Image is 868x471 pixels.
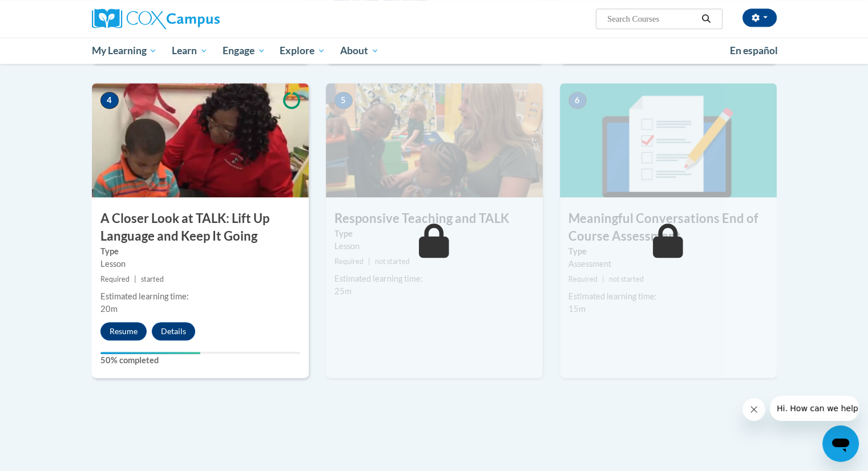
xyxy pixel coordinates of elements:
[100,290,300,303] div: Estimated learning time:
[223,44,265,58] span: Engage
[134,275,136,283] span: |
[100,304,118,314] span: 20m
[375,257,410,266] span: not started
[100,354,300,367] label: 50% completed
[568,290,768,303] div: Estimated learning time:
[100,352,200,354] div: Your progress
[141,275,164,283] span: started
[100,258,300,270] div: Lesson
[92,9,220,29] img: Cox Campus
[172,44,208,58] span: Learn
[92,9,309,29] a: Cox Campus
[100,275,130,283] span: Required
[730,44,778,56] span: En español
[334,92,353,109] span: 5
[326,83,543,197] img: Course Image
[697,12,714,26] button: Search
[568,92,587,109] span: 6
[326,210,543,228] h3: Responsive Teaching and TALK
[568,304,586,314] span: 15m
[334,273,534,285] div: Estimated learning time:
[92,210,309,245] h3: A Closer Look at TALK: Lift Up Language and Keep It Going
[272,38,333,64] a: Explore
[568,245,768,258] label: Type
[84,38,165,64] a: My Learning
[75,38,794,64] div: Main menu
[100,322,147,340] button: Resume
[722,39,785,63] a: En español
[215,38,273,64] a: Engage
[334,286,352,296] span: 25m
[334,228,534,240] label: Type
[560,210,777,245] h3: Meaningful Conversations End of Course Assessment
[152,322,195,340] button: Details
[333,38,386,64] a: About
[602,275,604,283] span: |
[568,275,597,283] span: Required
[334,240,534,253] div: Lesson
[7,8,92,17] span: Hi. How can we help?
[609,275,644,283] span: not started
[368,257,370,266] span: |
[742,9,777,27] button: Account Settings
[334,257,364,266] span: Required
[92,83,309,197] img: Course Image
[560,83,777,197] img: Course Image
[164,38,215,64] a: Learn
[100,245,300,258] label: Type
[770,396,859,421] iframe: Message from company
[100,92,119,109] span: 4
[340,44,379,58] span: About
[822,425,859,462] iframe: Button to launch messaging window
[91,44,157,58] span: My Learning
[280,44,325,58] span: Explore
[568,258,768,270] div: Assessment
[742,398,765,421] iframe: Close message
[606,12,697,26] input: Search Courses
